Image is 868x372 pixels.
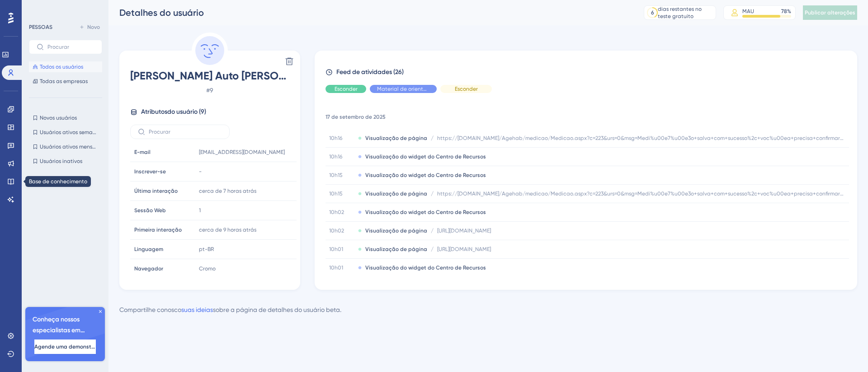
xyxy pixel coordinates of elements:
[329,246,343,252] font: 10h01
[431,191,434,197] font: /
[658,6,702,19] font: dias restantes no teste gratuito
[199,168,202,175] font: -
[329,209,344,215] font: 10h02
[34,339,96,354] button: Agende uma demonstração
[365,153,486,160] font: Visualização do widget do Centro de Recursos
[365,265,486,271] font: Visualização do widget do Centro de Recursos
[336,68,404,76] font: Feed de atividades (26)
[134,168,166,175] font: Inscrever-se
[803,5,857,20] button: Publicar alterações
[329,135,342,141] font: 10h16
[199,207,201,214] font: 1
[47,44,94,50] input: Procurar
[651,9,654,16] font: 6
[33,316,85,345] font: Conheça nossos especialistas em integração 🎧
[134,227,182,233] font: Primeira interação
[365,209,486,215] font: Visualização do widget do Centro de Recursos
[141,108,167,116] font: Atributos
[29,112,102,123] button: Novos usuários
[199,246,214,252] font: pt-BR
[781,8,787,14] font: 78
[206,87,210,94] font: #
[204,108,206,116] font: )
[455,86,478,92] font: Esconder
[329,228,344,234] font: 10h02
[742,8,754,14] font: MAU
[40,78,88,84] font: Todas as empresas
[130,69,324,82] font: [PERSON_NAME] Auto [PERSON_NAME]
[29,24,52,30] font: PESSOAS
[134,265,163,272] font: Navegador
[201,108,204,116] font: 9
[329,265,343,271] font: 10h01
[437,228,491,234] font: [URL][DOMAIN_NAME]
[87,24,100,30] font: Novo
[134,207,166,214] font: Sessão Web
[365,191,427,197] font: Visualização de página
[119,7,204,18] font: Detalhes do usuário
[29,61,102,72] button: Todos os usuários
[210,87,213,94] font: 9
[431,246,434,252] font: /
[365,135,427,141] font: Visualização de página
[329,153,342,160] font: 10h16
[365,172,486,178] font: Visualização do widget do Centro de Recursos
[40,115,77,121] font: Novos usuários
[787,8,791,14] font: %
[365,246,427,252] font: Visualização de página
[29,141,102,152] button: Usuários ativos mensais
[199,149,285,155] font: [EMAIL_ADDRESS][DOMAIN_NAME]
[377,86,465,92] font: Material de orientação ao usuário
[40,158,82,164] font: Usuários inativos
[181,306,213,313] font: suas ideias
[134,188,178,194] font: Última interação
[29,76,102,87] button: Todas as empresas
[437,246,491,252] font: [URL][DOMAIN_NAME]
[134,246,163,252] font: Linguagem
[335,86,358,92] font: Esconder
[199,265,216,272] font: Cromo
[29,156,102,167] button: Usuários inativos
[40,64,83,70] font: Todos os usuários
[167,108,201,116] font: do usuário (
[329,172,343,178] font: 10h15
[29,127,102,138] button: Usuários ativos semanais
[329,191,343,197] font: 10h15
[119,306,181,313] font: Compartilhe conosco
[213,306,340,313] font: sobre a página de detalhes do usuário beta
[40,129,103,135] font: Usuários ativos semanais
[34,344,107,350] font: Agende uma demonstração
[365,228,427,234] font: Visualização de página
[134,149,151,155] font: E-mail
[431,228,434,234] font: /
[431,135,434,141] font: /
[805,9,855,16] font: Publicar alterações
[77,22,102,33] button: Novo
[40,144,99,150] font: Usuários ativos mensais
[340,306,341,313] font: .
[149,129,222,135] input: Procurar
[199,227,256,233] font: cerca de 9 horas atrás
[199,188,256,194] font: cerca de 7 horas atrás
[325,114,386,120] font: 17 de setembro de 2025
